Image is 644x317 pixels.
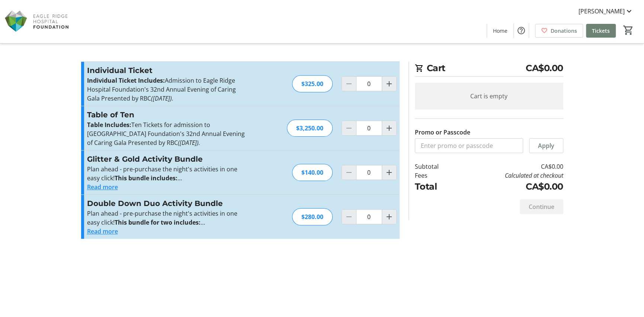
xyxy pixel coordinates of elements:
td: Calculated at checkout [458,171,563,180]
span: Apply [538,141,554,150]
button: [PERSON_NAME] [573,5,640,17]
div: $280.00 [292,208,333,225]
p: Plan ahead - pre-purchase the night's activities in one easy click! [87,165,250,183]
span: CA$0.00 [526,61,563,75]
td: CA$0.00 [458,180,563,193]
div: $140.00 [292,164,333,181]
div: $325.00 [292,75,333,92]
button: Cart [622,23,635,37]
p: Admission to Eagle Ridge Hospital Foundation's 32nd Annual Evening of Caring Gala Presented by RBC [87,76,250,103]
h2: Cart [415,61,563,77]
input: Glitter & Gold Activity Bundle Quantity [356,165,382,180]
input: Table of Ten Quantity [356,121,382,136]
p: Ten Tickets for admission to [GEOGRAPHIC_DATA] Foundation's 32nd Annual Evening of Caring Gala Pr... [87,120,250,147]
span: Tickets [592,27,610,35]
a: Donations [535,24,583,38]
h3: Double Down Duo Activity Bundle [87,198,250,209]
strong: This bundle for two includes: [115,218,205,226]
span: Donations [551,27,577,35]
h3: Individual Ticket [87,65,250,76]
p: Plan ahead - pre-purchase the night's activities in one easy click! [87,209,250,227]
div: Cart is empty [415,83,563,110]
td: Subtotal [415,162,458,171]
td: CA$0.00 [458,162,563,171]
button: Apply [529,138,563,153]
button: Read more [87,183,118,191]
em: ([DATE]). [151,94,173,102]
label: Promo or Passcode [415,128,470,137]
td: Fees [415,171,458,180]
input: Double Down Duo Activity Bundle Quantity [356,209,382,224]
button: Help [514,23,529,38]
button: Increment by one [382,210,396,224]
strong: Table Includes: [87,121,131,129]
button: Increment by one [382,121,396,135]
div: $3,250.00 [287,120,333,137]
button: Read more [87,227,118,236]
span: Home [493,27,507,35]
input: Enter promo or passcode [415,138,523,153]
td: Total [415,180,458,193]
img: Eagle Ridge Hospital Foundation's Logo [4,3,71,40]
h3: Glitter & Gold Activity Bundle [87,153,250,165]
a: Home [487,24,513,38]
button: Increment by one [382,165,396,180]
em: ([DATE]). [178,139,200,147]
input: Individual Ticket Quantity [356,76,382,91]
a: Tickets [586,24,616,38]
span: [PERSON_NAME] [579,7,625,16]
strong: This bundle includes: [115,174,182,182]
h3: Table of Ten [87,109,250,120]
strong: Individual Ticket Includes: [87,76,165,85]
button: Increment by one [382,77,396,91]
